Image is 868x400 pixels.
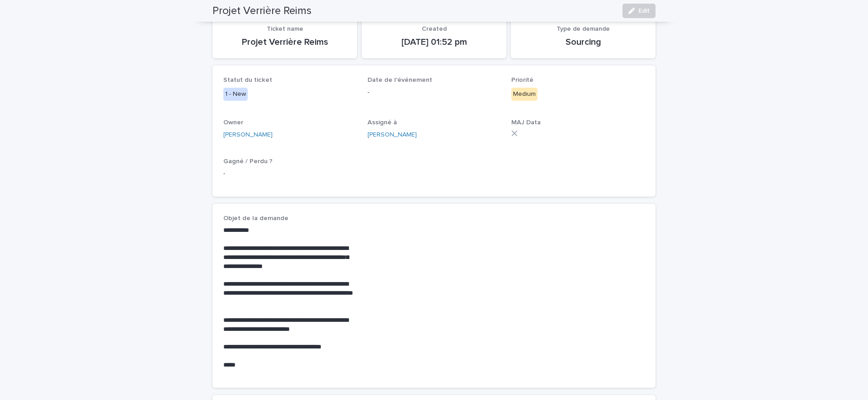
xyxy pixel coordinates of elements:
span: Ticket name [267,26,303,32]
span: Edit [638,8,650,14]
span: MAJ Data [511,119,541,126]
a: [PERSON_NAME] [223,130,273,140]
span: Owner [223,119,243,126]
p: - [368,88,501,97]
div: 1 - New [223,88,248,101]
p: Sourcing [522,37,645,47]
div: Medium [511,88,538,101]
span: Statut du ticket [223,77,272,83]
h2: Projet Verrière Reims [212,5,311,18]
a: [PERSON_NAME] [368,130,417,140]
span: Date de l'événement [368,77,432,83]
span: Type de demande [557,26,610,32]
span: Objet de la demande [223,215,288,221]
span: Gagné / Perdu ? [223,158,273,165]
p: - [223,169,357,179]
p: Projet Verrière Reims [223,37,346,47]
span: Assigné à [368,119,397,126]
span: Priorité [511,77,533,83]
span: Created [422,26,447,32]
p: [DATE] 01:52 pm [373,37,495,47]
button: Edit [623,4,656,18]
